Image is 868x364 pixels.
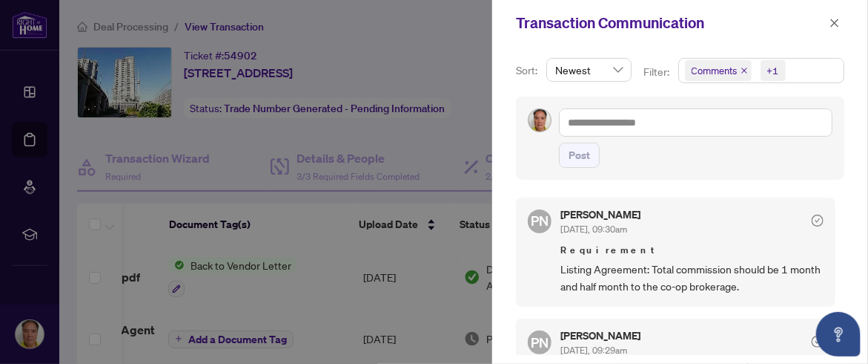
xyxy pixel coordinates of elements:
img: Profile Icon [529,109,551,131]
span: Comments [685,60,752,81]
span: check-circle [812,336,824,348]
p: Filter: [643,64,672,80]
span: [DATE], 09:30am [560,224,627,235]
span: Comments [692,63,738,78]
span: [DATE], 09:29am [560,345,627,356]
span: close [741,67,748,74]
span: Requirement [560,243,824,258]
div: Transaction Communication [516,12,825,34]
button: Open asap [816,312,861,357]
span: PN [531,210,549,231]
button: Post [559,143,600,168]
span: close [829,18,840,28]
h5: [PERSON_NAME] [560,331,640,341]
span: Listing Agreement: Total commission should be 1 month and half month to the co-op brokerage. [560,261,824,296]
span: PN [531,332,549,353]
div: +1 [767,63,779,78]
span: check-circle [812,215,824,227]
h5: [PERSON_NAME] [560,209,640,220]
p: Sort: [516,62,540,79]
span: Newest [555,59,623,81]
